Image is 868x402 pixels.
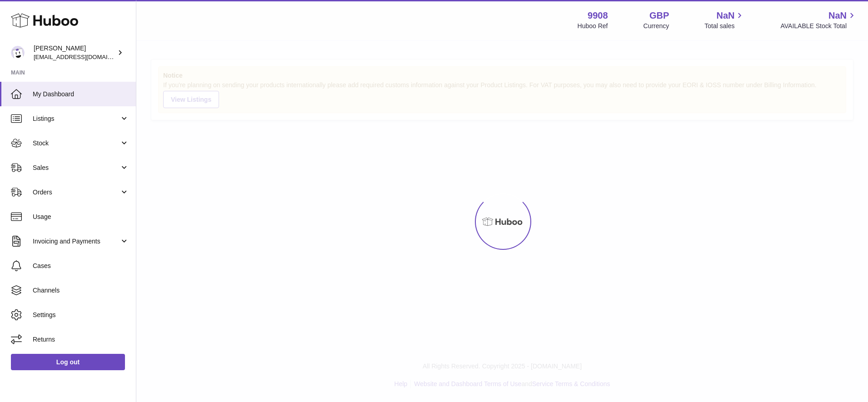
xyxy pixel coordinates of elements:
[33,286,129,295] span: Channels
[34,53,134,60] span: [EMAIL_ADDRESS][DOMAIN_NAME]
[716,10,734,22] span: NaN
[33,188,120,197] span: Orders
[704,10,745,30] a: NaN Total sales
[780,22,857,30] span: AVAILABLE Stock Total
[33,90,129,99] span: My Dashboard
[644,22,669,30] div: Currency
[33,213,129,221] span: Usage
[34,44,115,61] div: [PERSON_NAME]
[33,335,129,344] span: Returns
[649,10,669,22] strong: GBP
[33,114,120,123] span: Listings
[11,46,25,60] img: tbcollectables@hotmail.co.uk
[33,237,120,246] span: Invoicing and Payments
[578,22,608,30] div: Huboo Ref
[704,22,745,30] span: Total sales
[588,10,608,22] strong: 9908
[33,164,120,172] span: Sales
[33,139,120,148] span: Stock
[11,354,125,370] a: Log out
[33,262,129,270] span: Cases
[33,311,129,319] span: Settings
[828,10,847,22] span: NaN
[780,10,857,30] a: NaN AVAILABLE Stock Total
